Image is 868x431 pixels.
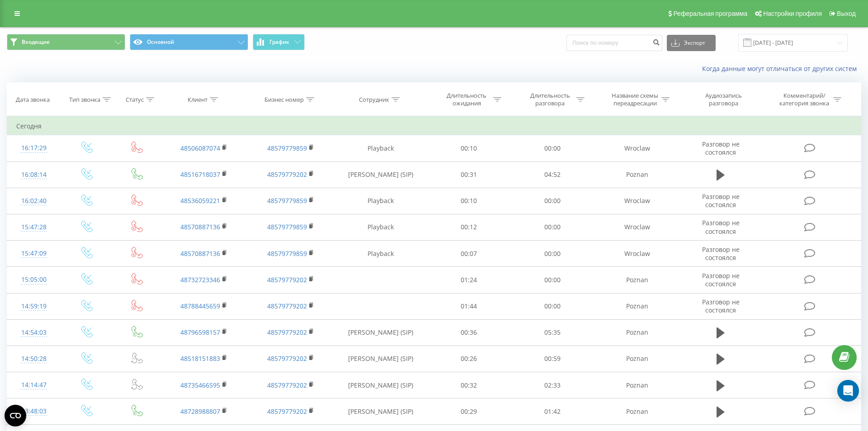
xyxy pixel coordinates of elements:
[7,34,125,50] button: Входящие
[702,140,740,156] span: Разговор не состоялся
[16,376,52,394] div: 14:14:47
[594,188,681,214] td: Wroclaw
[22,38,50,46] span: Входящие
[180,302,220,310] a: 48788445659
[427,161,510,188] td: 00:31
[334,214,427,240] td: Playback
[694,92,753,107] div: Аудиозапись разговора
[267,249,307,258] a: 48579779859
[69,96,100,104] div: Тип звонка
[594,135,681,161] td: Wroclaw
[180,196,220,205] a: 48536059221
[180,407,220,416] a: 48728988807
[510,372,594,398] td: 02:33
[510,241,594,267] td: 00:00
[427,135,510,161] td: 00:10
[427,398,510,425] td: 00:29
[594,241,681,267] td: Wroclaw
[763,10,822,17] span: Настройки профиля
[594,214,681,240] td: Wroclaw
[334,372,427,398] td: [PERSON_NAME] (SIP)
[16,192,52,210] div: 16:02:40
[16,166,52,184] div: 16:08:14
[267,381,307,389] a: 48579779202
[510,161,594,188] td: 04:52
[130,34,248,50] button: Основной
[594,319,681,346] td: Poznan
[837,10,856,17] span: Выход
[510,398,594,425] td: 01:42
[180,170,220,179] a: 48516718037
[702,298,740,314] span: Разговор не состоялся
[267,354,307,363] a: 48579779202
[594,398,681,425] td: Poznan
[269,39,289,45] span: График
[16,298,52,315] div: 14:59:19
[334,346,427,372] td: [PERSON_NAME] (SIP)
[334,135,427,161] td: Playback
[702,271,740,288] span: Разговор не состоялся
[510,188,594,214] td: 00:00
[16,403,52,420] div: 13:48:03
[334,398,427,425] td: [PERSON_NAME] (SIP)
[837,380,859,402] div: Open Intercom Messenger
[427,372,510,398] td: 00:32
[427,188,510,214] td: 00:10
[702,192,740,209] span: Разговор не состоялся
[267,196,307,205] a: 48579779859
[267,170,307,179] a: 48579779202
[267,407,307,416] a: 48579779202
[16,96,50,104] div: Дата звонка
[180,223,220,231] a: 48570887136
[594,346,681,372] td: Poznan
[667,35,716,51] button: Экспорт
[702,218,740,235] span: Разговор не состоялся
[188,96,208,104] div: Клиент
[267,223,307,231] a: 48579779859
[611,92,659,107] div: Название схемы переадресации
[264,96,304,104] div: Бизнес номер
[180,249,220,258] a: 48570887136
[510,214,594,240] td: 00:00
[594,161,681,188] td: Poznan
[359,96,389,104] div: Сотрудник
[510,293,594,319] td: 00:00
[7,117,861,135] td: Сегодня
[566,35,662,51] input: Поиск по номеру
[180,381,220,389] a: 48735466595
[334,161,427,188] td: [PERSON_NAME] (SIP)
[427,346,510,372] td: 00:26
[16,245,52,262] div: 15:47:09
[16,218,52,236] div: 15:47:28
[16,350,52,368] div: 14:50:28
[702,64,861,73] a: Когда данные могут отличаться от других систем
[334,241,427,267] td: Playback
[510,267,594,293] td: 00:00
[594,372,681,398] td: Poznan
[180,354,220,363] a: 48518151883
[267,275,307,284] a: 48579779202
[594,267,681,293] td: Poznan
[427,241,510,267] td: 00:07
[180,328,220,336] a: 48796598157
[526,92,574,107] div: Длительность разговора
[267,328,307,336] a: 48579779202
[594,293,681,319] td: Poznan
[427,214,510,240] td: 00:12
[510,346,594,372] td: 00:59
[180,275,220,284] a: 48732723346
[16,271,52,289] div: 15:05:00
[443,92,491,107] div: Длительность ожидания
[673,10,747,17] span: Реферальная программа
[16,324,52,341] div: 14:54:03
[510,319,594,346] td: 05:35
[253,34,305,50] button: График
[126,96,144,104] div: Статус
[267,144,307,152] a: 48579779859
[510,135,594,161] td: 00:00
[334,188,427,214] td: Playback
[5,405,26,426] button: Open CMP widget
[427,293,510,319] td: 01:44
[427,319,510,346] td: 00:36
[267,302,307,310] a: 48579779202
